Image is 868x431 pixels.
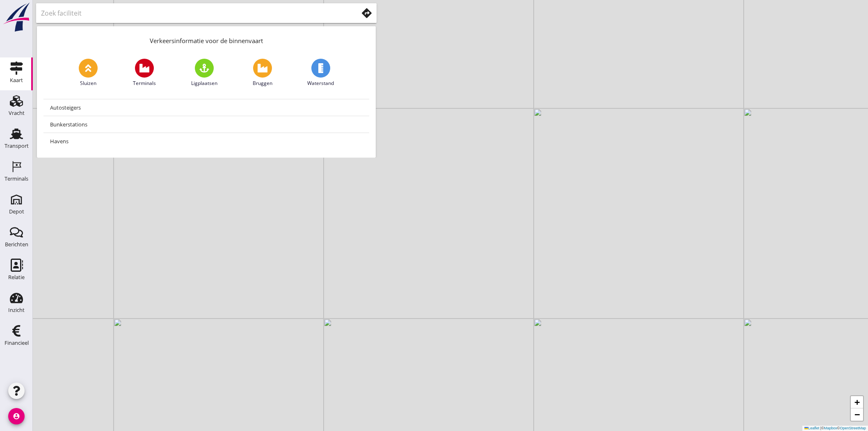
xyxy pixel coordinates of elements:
div: © © [802,426,868,431]
a: Terminals [133,59,156,87]
a: OpenStreetMap [840,426,866,430]
span: − [854,409,860,420]
span: Bruggen [253,80,272,87]
span: + [854,397,860,407]
a: Sluizen [79,59,98,87]
div: Berichten [5,242,28,247]
div: Bunkerstations [50,119,363,129]
a: Waterstand [307,59,334,87]
div: Inzicht [8,307,25,313]
a: Mapbox [824,426,837,430]
a: Leaflet [804,426,819,430]
i: account_circle [8,408,25,424]
div: Financieel [5,340,29,346]
input: Zoek faciliteit [41,7,347,20]
div: Kaart [10,78,23,83]
div: Transport [5,143,29,149]
span: Waterstand [307,80,334,87]
div: Terminals [5,176,28,181]
a: Zoom out [851,408,863,421]
a: Ligplaatsen [191,59,217,87]
a: Zoom in [851,396,863,408]
span: Terminals [133,80,156,87]
div: Relatie [8,275,25,280]
span: | [820,426,821,430]
div: Havens [50,136,363,146]
div: Vracht [9,110,25,116]
img: logo-small.a267ee39.svg [2,2,31,32]
span: Ligplaatsen [191,80,217,87]
div: Autosteigers [50,103,363,112]
div: Depot [9,209,24,214]
div: Verkeersinformatie voor de binnenvaart [37,26,376,52]
span: Sluizen [80,80,96,87]
a: Bruggen [253,59,272,87]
